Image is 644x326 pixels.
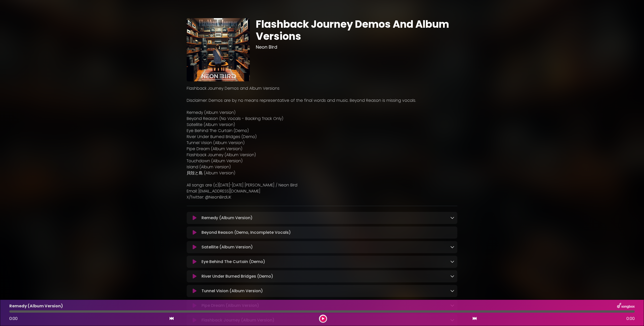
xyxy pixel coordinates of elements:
p: X/Twitter: @NeonBirdUK [187,194,457,200]
img: BtjLO8ZRbyveeVnwhPl4 [187,18,250,81]
p: Satellite (Album Version) [202,244,253,250]
p: Remedy (Album Version) [9,303,63,309]
p: Eye Behind The Curtain (Demo) [202,259,265,265]
span: 0:00 [9,316,18,321]
p: Remedy (Album Version) [202,215,253,221]
span: 0:00 [626,316,635,322]
p: Tunnel Vision (Album Version) [187,140,457,146]
p: Touchdown (Album Version) [187,158,457,164]
p: River Under Burned Bridges (Demo) [202,273,273,279]
p: All songs are (c)[DATE]-[DATE] [PERSON_NAME] / Neon Bird [187,182,457,188]
p: Remedy (Album Version) [187,110,457,116]
p: Flashback Journey Demos and Album Versions [187,85,457,91]
p: Disclaimer: Demos are by no means representative of the final words and music. Beyond Reason is m... [187,97,457,104]
h3: Neon Bird [256,44,457,50]
p: Beyond Reason (No Vocals - Backing Track Only) [187,116,457,122]
p: Pipe Dream (Album Version) [187,146,457,152]
p: Island (Album Version) [187,164,457,170]
p: Tunnel Vision (Album Version) [202,288,263,294]
p: Beyond Reason (Demo, Incomplete Vocals) [202,230,291,236]
p: Eye Behind The Curtain (Demo) [187,128,457,134]
p: Email: [EMAIL_ADDRESS][DOMAIN_NAME] [187,188,457,194]
h1: Flashback Journey Demos And Album Versions [256,18,457,42]
p: River Under Burned Bridges (Demo) [187,134,457,140]
p: Satellite (Album Version) [187,122,457,128]
img: songbox-logo-white.png [617,303,635,309]
p: Flashback Journey (Album Version) [187,152,457,158]
p: 貝殻と島 (Album Version) [187,170,457,176]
